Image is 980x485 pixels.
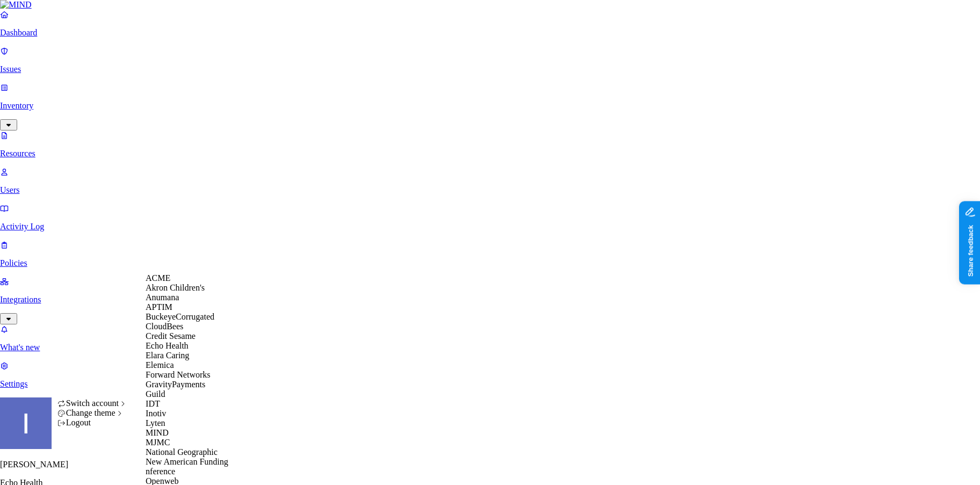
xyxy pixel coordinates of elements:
span: Guild [146,389,165,399]
span: Switch account [66,399,119,408]
div: Logout [57,418,127,428]
span: Echo Health [146,341,189,350]
span: APTIM [146,302,172,312]
span: Credit Sesame [146,331,196,341]
span: MJMC [146,438,170,447]
span: IDT [146,399,160,408]
span: Lyten [146,418,165,428]
span: Elara Caring [146,351,189,360]
span: Elemica [146,360,174,370]
span: Change theme [66,408,116,417]
span: Inotiv [146,409,166,418]
span: CloudBees [146,322,183,331]
span: MIND [146,428,169,437]
span: New American Funding [146,457,228,466]
span: National Geographic [146,447,218,457]
span: GravityPayments [146,380,205,389]
span: ACME [146,273,170,283]
span: nference [146,467,175,476]
span: Forward Networks [146,370,210,379]
span: BuckeyeCorrugated [146,312,214,321]
span: Akron Children's [146,283,205,292]
span: Anumana [146,293,179,302]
